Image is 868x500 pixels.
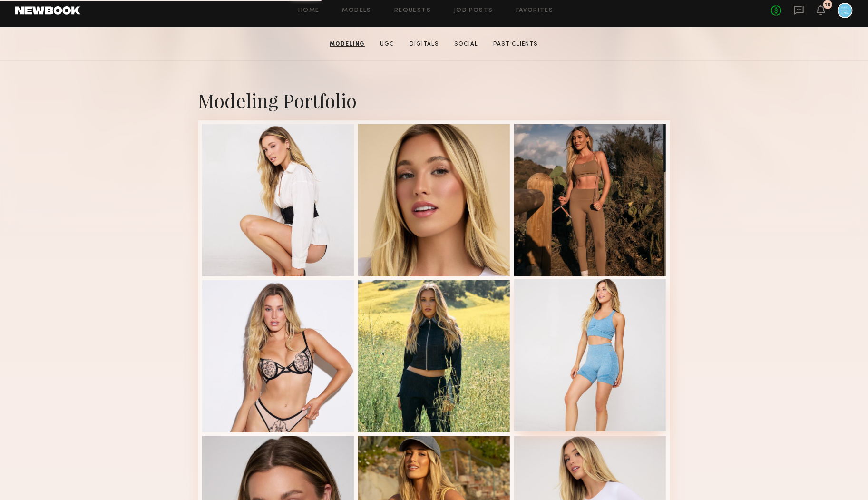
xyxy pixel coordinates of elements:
div: 16 [825,2,831,8]
a: Digitals [406,40,443,49]
a: Job Posts [454,8,493,14]
div: Modeling Portfolio [198,88,670,113]
a: Modeling [326,40,369,49]
a: Favorites [516,8,554,14]
a: Social [451,40,482,49]
a: Past Clients [490,40,542,49]
a: Requests [394,8,431,14]
a: UGC [377,40,399,49]
a: Models [342,8,371,14]
a: Home [298,8,320,14]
